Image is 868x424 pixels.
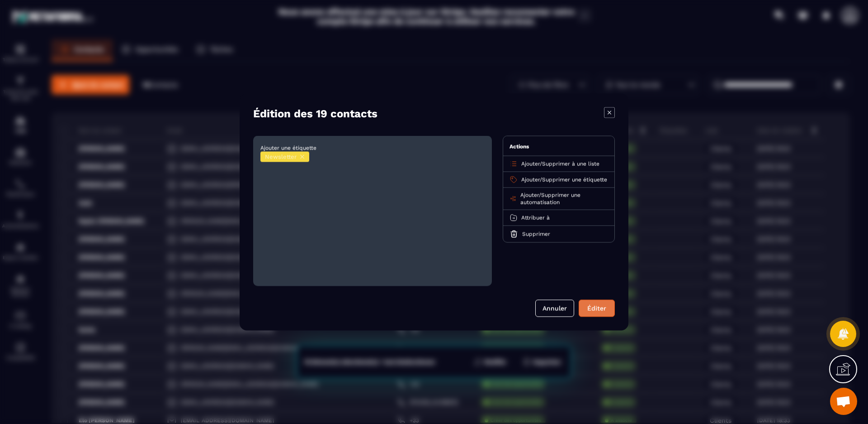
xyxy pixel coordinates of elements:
span: Actions [509,144,529,150]
div: Ouvrir le chat [830,388,857,415]
p: / [521,176,607,183]
span: Ajouter [521,161,540,167]
p: / [521,160,599,168]
button: Éditer [579,300,615,317]
span: Supprimer à une liste [542,161,599,167]
span: Supprimer une étiquette [542,177,607,183]
span: Supprimer une automatisation [520,192,580,206]
button: Annuler [535,300,574,317]
span: Attribuer à [521,215,550,221]
span: Ajouter [521,177,540,183]
span: Supprimer [522,231,550,237]
span: Ajouter [520,192,539,198]
h4: Édition des 19 contacts [253,107,377,120]
span: Ajouter une étiquette [260,145,316,151]
span: Newsletter [265,154,297,160]
p: / [520,192,608,206]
